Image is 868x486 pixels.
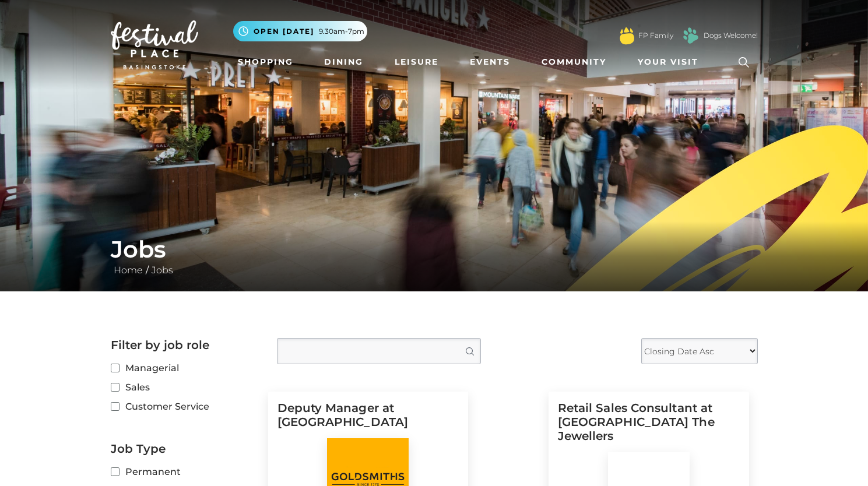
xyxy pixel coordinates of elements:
[111,265,146,276] a: Home
[233,51,298,73] a: Shopping
[254,26,314,37] span: Open [DATE]
[638,56,698,68] span: Your Visit
[558,401,740,452] h5: Retail Sales Consultant at [GEOGRAPHIC_DATA] The Jewellers
[111,464,259,479] label: Permanent
[390,51,443,73] a: Leisure
[633,51,709,73] a: Your Visit
[704,30,758,41] a: Dogs Welcome!
[111,20,198,69] img: Festival Place Logo
[277,401,459,438] h5: Deputy Manager at [GEOGRAPHIC_DATA]
[111,235,758,263] h1: Jobs
[319,51,368,73] a: Dining
[537,51,611,73] a: Community
[111,399,259,414] label: Customer Service
[102,235,767,277] div: /
[111,361,259,375] label: Managerial
[233,21,367,41] button: Open [DATE] 9.30am-7pm
[638,30,673,41] a: FP Family
[111,442,259,456] h2: Job Type
[465,51,515,73] a: Events
[149,265,176,276] a: Jobs
[319,26,364,37] span: 9.30am-7pm
[111,338,259,352] h2: Filter by job role
[111,380,259,395] label: Sales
